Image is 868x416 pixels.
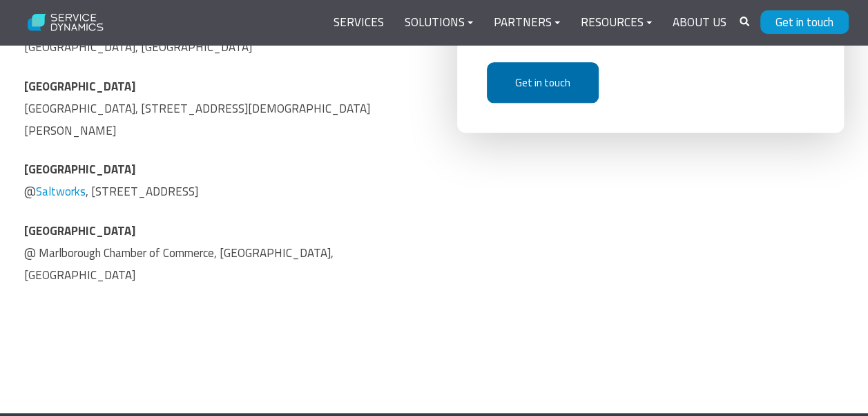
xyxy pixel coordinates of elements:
input: Get in touch [487,62,599,103]
a: Get in touch [760,10,849,34]
a: About Us [662,6,737,39]
strong: [GEOGRAPHIC_DATA] [24,160,135,178]
a: Solutions [394,6,483,39]
a: Services [323,6,394,39]
p: @ , [STREET_ADDRESS] [24,158,411,203]
p: @ Marlborough Chamber of Commerce, [GEOGRAPHIC_DATA], [GEOGRAPHIC_DATA] [24,220,411,287]
a: Resources [570,6,662,39]
a: Partners [483,6,570,39]
div: Navigation Menu [323,6,737,39]
a: Saltworks [36,182,86,200]
img: Service Dynamics Logo - White [20,5,112,41]
span: [GEOGRAPHIC_DATA], [STREET_ADDRESS][DEMOGRAPHIC_DATA][PERSON_NAME] [24,100,370,140]
span: [GEOGRAPHIC_DATA] [24,222,135,240]
strong: [GEOGRAPHIC_DATA] [24,77,135,95]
